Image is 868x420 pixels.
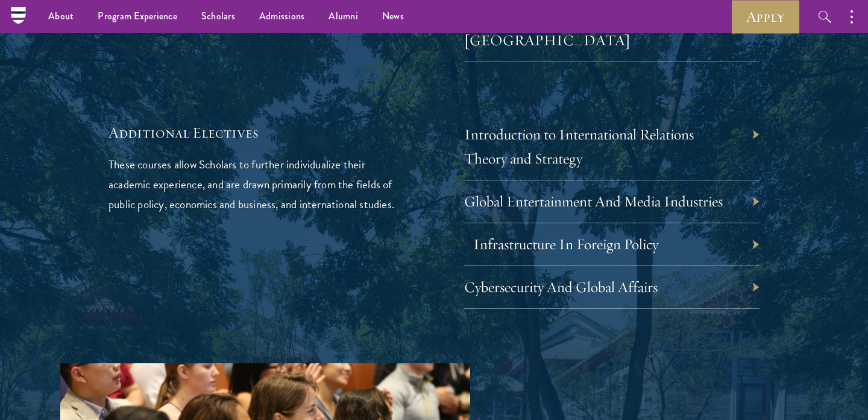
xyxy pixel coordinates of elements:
h5: Additional Electives [108,122,404,143]
a: Innovation and Entrepreneurship in [GEOGRAPHIC_DATA] [464,7,673,49]
a: Infrastructure In Foreign Policy [473,235,658,253]
a: Global Entertainment And Media Industries [464,192,723,211]
p: These courses allow Scholars to further individualize their academic experience, and are drawn pr... [108,154,404,214]
a: Introduction to International Relations Theory and Strategy [464,125,694,168]
a: Cybersecurity And Global Affairs [464,278,658,296]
